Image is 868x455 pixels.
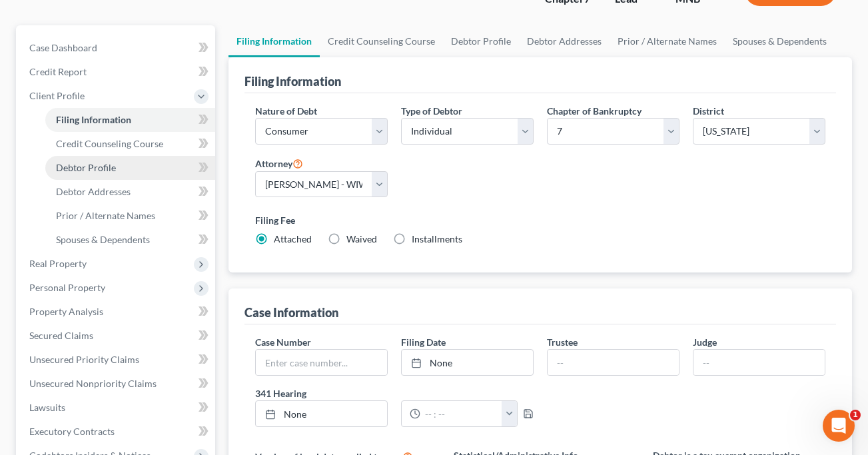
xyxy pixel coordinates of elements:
[320,25,443,57] a: Credit Counseling Course
[29,354,139,365] span: Unsecured Priority Claims
[725,25,835,57] a: Spouses & Dependents
[29,426,115,437] span: Executory Contracts
[29,306,103,317] span: Property Analysis
[401,335,446,349] label: Filing Date
[56,186,131,197] span: Debtor Addresses
[45,180,215,204] a: Debtor Addresses
[256,401,387,426] a: None
[256,350,387,375] input: Enter case number...
[693,350,825,375] input: --
[29,42,97,53] span: Case Dashboard
[610,25,725,57] a: Prior / Alternate Names
[346,233,377,244] span: Waived
[19,420,215,444] a: Executory Contracts
[56,210,155,221] span: Prior / Alternate Names
[29,90,85,101] span: Client Profile
[443,25,519,57] a: Debtor Profile
[548,350,679,375] input: --
[255,213,825,227] label: Filing Fee
[56,138,163,149] span: Credit Counseling Course
[19,372,215,396] a: Unsecured Nonpriority Claims
[420,401,502,426] input: -- : --
[547,335,578,349] label: Trustee
[45,156,215,180] a: Debtor Profile
[56,234,150,245] span: Spouses & Dependents
[29,282,105,293] span: Personal Property
[228,25,320,57] a: Filing Information
[693,335,717,349] label: Judge
[29,66,87,77] span: Credit Report
[850,410,861,420] span: 1
[29,402,65,413] span: Lawsuits
[255,155,303,171] label: Attorney
[823,410,855,442] iframe: Intercom live chat
[45,204,215,228] a: Prior / Alternate Names
[45,108,215,132] a: Filing Information
[45,132,215,156] a: Credit Counseling Course
[244,304,338,320] div: Case Information
[29,258,87,269] span: Real Property
[401,104,462,118] label: Type of Debtor
[19,36,215,60] a: Case Dashboard
[19,324,215,348] a: Secured Claims
[519,25,610,57] a: Debtor Addresses
[29,378,157,389] span: Unsecured Nonpriority Claims
[56,162,116,173] span: Debtor Profile
[19,300,215,324] a: Property Analysis
[402,350,533,375] a: None
[19,396,215,420] a: Lawsuits
[244,73,341,89] div: Filing Information
[274,233,312,244] span: Attached
[547,104,642,118] label: Chapter of Bankruptcy
[412,233,462,244] span: Installments
[255,335,311,349] label: Case Number
[19,348,215,372] a: Unsecured Priority Claims
[693,104,724,118] label: District
[45,228,215,252] a: Spouses & Dependents
[29,330,93,341] span: Secured Claims
[19,60,215,84] a: Credit Report
[248,386,540,400] label: 341 Hearing
[56,114,131,125] span: Filing Information
[255,104,317,118] label: Nature of Debt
